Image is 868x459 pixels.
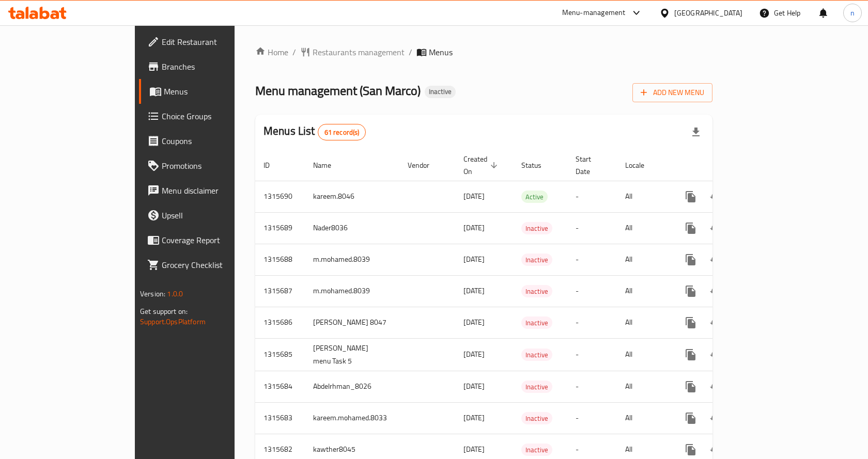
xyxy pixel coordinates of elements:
a: Promotions [139,153,280,178]
td: All [617,371,670,402]
span: Active [521,191,548,203]
td: 1315690 [255,181,305,212]
span: Menu management ( San Marco ) [255,79,421,102]
span: Restaurants management [313,46,405,58]
div: Inactive [521,285,552,297]
td: 1315687 [255,275,305,307]
div: Inactive [521,222,552,234]
span: Inactive [521,413,552,424]
td: All [617,275,670,307]
td: Nader8036 [305,212,399,244]
span: Created On [463,153,501,178]
li: / [292,46,296,58]
td: m.mohamed.8039 [305,244,399,275]
a: Coverage Report [139,228,280,252]
span: [DATE] [463,284,485,297]
span: Inactive [521,381,552,393]
button: more [678,247,703,272]
div: Inactive [521,316,552,329]
td: All [617,307,670,338]
button: Change Status [703,310,728,335]
span: ID [263,159,283,171]
span: Grocery Checklist [162,259,272,271]
a: Coupons [139,129,280,153]
span: [DATE] [463,379,485,393]
td: All [617,402,670,434]
span: Inactive [521,349,552,361]
th: Actions [670,150,786,181]
span: Inactive [521,317,552,329]
span: [DATE] [463,252,485,266]
span: Upsell [162,209,272,221]
a: Menu disclaimer [139,178,280,203]
h2: Menus List [263,123,366,140]
button: more [678,279,703,304]
span: [DATE] [463,411,485,424]
button: Change Status [703,184,728,209]
div: Inactive [425,86,456,98]
span: [DATE] [463,221,485,234]
button: Change Status [703,279,728,304]
a: Edit Restaurant [139,29,280,54]
span: Promotions [162,160,272,172]
td: 1315685 [255,338,305,371]
button: more [678,374,703,399]
span: Inactive [521,223,552,234]
td: 1315683 [255,402,305,434]
td: [PERSON_NAME] menu Task 5 [305,338,399,371]
div: [GEOGRAPHIC_DATA] [674,7,742,19]
span: [DATE] [463,442,485,456]
span: Menu disclaimer [162,184,272,197]
button: Change Status [703,374,728,399]
span: Inactive [521,286,552,297]
span: Choice Groups [162,110,272,122]
div: Inactive [521,412,552,424]
span: Get support on: [140,305,188,318]
span: Name [313,159,345,171]
td: 1315688 [255,244,305,275]
span: 1.0.0 [167,287,183,300]
div: Inactive [521,444,552,456]
td: - [567,338,617,371]
button: more [678,184,703,209]
td: All [617,212,670,244]
div: Inactive [521,381,552,393]
td: - [567,181,617,212]
span: Inactive [521,254,552,266]
span: Start Date [576,153,605,178]
td: All [617,244,670,275]
div: Inactive [521,349,552,361]
span: Vendor [408,159,443,171]
a: Upsell [139,203,280,228]
td: - [567,244,617,275]
button: more [678,342,703,367]
td: - [567,307,617,338]
span: Coverage Report [162,234,272,246]
span: Locale [625,159,658,171]
span: Version: [140,287,165,300]
span: Menus [429,46,453,58]
div: Total records count [318,124,366,140]
a: Menus [139,79,280,104]
td: 1315689 [255,212,305,244]
td: All [617,181,670,212]
a: Branches [139,54,280,79]
td: kareem.mohamed.8033 [305,402,399,434]
div: Export file [684,120,708,145]
span: Menus [164,85,272,98]
button: more [678,406,703,431]
span: Inactive [521,444,552,456]
span: n [850,7,855,19]
span: [DATE] [463,189,485,203]
button: more [678,216,703,241]
span: Inactive [425,87,456,96]
button: more [678,310,703,335]
a: Restaurants management [300,46,405,58]
td: Abdelrhman_8026 [305,371,399,402]
div: Inactive [521,254,552,266]
td: [PERSON_NAME] 8047 [305,307,399,338]
span: Branches [162,60,272,73]
span: Status [521,159,555,171]
button: Add New Menu [632,83,712,102]
td: - [567,371,617,402]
